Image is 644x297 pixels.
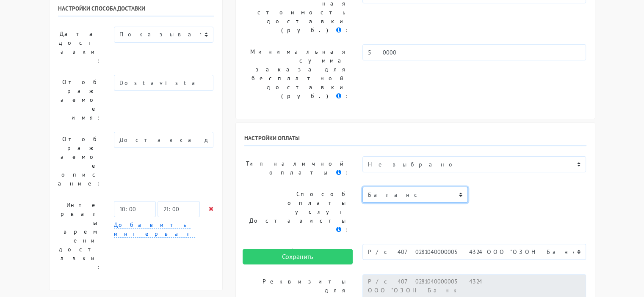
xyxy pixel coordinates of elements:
label: Тип наличной оплаты : [238,156,356,180]
label: Дата доставки: [52,27,108,68]
a: Добавить интервал [114,221,195,238]
label: Отображаемое имя: [52,75,108,125]
h6: Настройки оплаты [244,135,586,146]
label: Выберите реквизиты: [238,244,356,267]
h6: Настройки способа доставки [58,5,214,16]
label: Способ оплаты услуг Достависты : [238,187,356,237]
input: Сохранить [243,249,353,265]
label: Интервалы времени доставки: [52,198,108,275]
label: Минимальная сумма заказа для бесплатной доставки (руб.) : [238,44,356,104]
label: Отображаемое описание: [52,132,108,191]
